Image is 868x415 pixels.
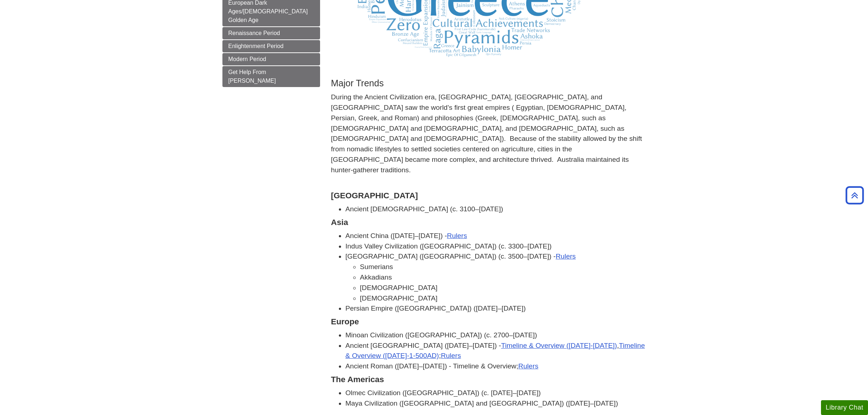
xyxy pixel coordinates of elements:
li: Ancient [DEMOGRAPHIC_DATA] (c. 3100–[DATE]) [345,204,646,215]
a: Modern Period [222,53,320,65]
strong: Asia [331,218,348,227]
li: Minoan Civilization ([GEOGRAPHIC_DATA]) (c. 2700–[DATE]) [345,330,646,341]
li: [GEOGRAPHIC_DATA] ([GEOGRAPHIC_DATA]) (c. 3500–[DATE]) - [345,251,646,303]
strong: [GEOGRAPHIC_DATA] [331,191,418,200]
button: Library Chat [821,400,868,415]
a: Rulers [447,232,467,239]
a: Rulers [556,252,575,260]
a: Get Help From [PERSON_NAME] [222,66,320,87]
h3: Major Trends [331,78,646,88]
li: [DEMOGRAPHIC_DATA] [360,293,646,304]
span: Modern Period [228,56,266,62]
li: Indus Valley Civilization ([GEOGRAPHIC_DATA]) (c. 3300–[DATE]) [345,241,646,252]
a: Rulers [441,352,461,359]
li: Ancient China ([DATE]–[DATE]) - [345,231,646,241]
a: Rulers [518,362,538,370]
li: Sumerians [360,262,646,272]
a: Timeline & Overview ([DATE]-[DATE]) [501,342,617,349]
li: Persian Empire ([GEOGRAPHIC_DATA]) ([DATE]–[DATE]) [345,303,646,314]
li: Akkadians [360,272,646,283]
li: Maya Civilization ([GEOGRAPHIC_DATA] and [GEOGRAPHIC_DATA]) ([DATE]–[DATE]) [345,398,646,409]
a: Renaissance Period [222,27,320,39]
strong: Europe [331,317,359,326]
li: [DEMOGRAPHIC_DATA] [360,283,646,293]
p: During the Ancient Civilization era, [GEOGRAPHIC_DATA], [GEOGRAPHIC_DATA], and [GEOGRAPHIC_DATA] ... [331,92,646,175]
span: Enlightenment Period [228,43,284,49]
span: Get Help From [PERSON_NAME] [228,69,276,84]
a: Enlightenment Period [222,40,320,52]
li: Olmec Civilization ([GEOGRAPHIC_DATA]) (c. [DATE]–[DATE]) [345,388,646,398]
li: Ancient Roman ([DATE]–[DATE]) - Timeline & Overview; [345,361,646,372]
a: Back to Top [843,190,866,200]
strong: The Americas [331,375,384,384]
span: Renaissance Period [228,30,280,36]
li: Ancient [GEOGRAPHIC_DATA] ([DATE]–[DATE]) - , ; [345,341,646,362]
